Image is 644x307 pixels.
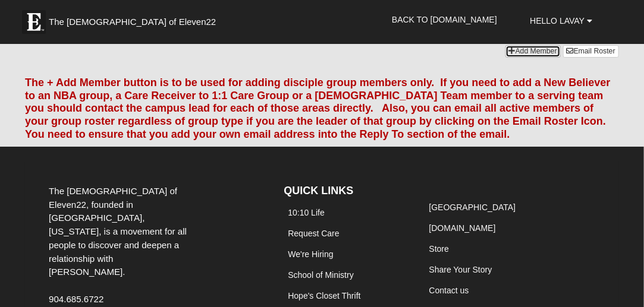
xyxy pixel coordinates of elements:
[284,185,407,198] h4: QUICK LINKS
[429,265,492,274] a: Share Your Story
[288,229,339,238] a: Request Care
[22,10,46,34] img: Eleven22 logo
[530,16,585,26] span: Hello LaVay
[288,249,333,259] a: We're Hiring
[521,6,601,36] a: Hello LaVay
[563,45,619,58] a: Email Roster
[429,244,449,254] a: Store
[429,223,496,233] a: [DOMAIN_NAME]
[25,77,611,140] font: The + Add Member button is to be used for adding disciple group members only. If you need to add ...
[288,270,353,280] a: School of Ministry
[16,4,254,34] a: The [DEMOGRAPHIC_DATA] of Eleven22
[505,45,561,58] a: Add Member
[429,202,516,212] a: [GEOGRAPHIC_DATA]
[49,16,216,28] span: The [DEMOGRAPHIC_DATA] of Eleven22
[383,5,506,34] a: Back to [DOMAIN_NAME]
[288,208,325,217] a: 10:10 Life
